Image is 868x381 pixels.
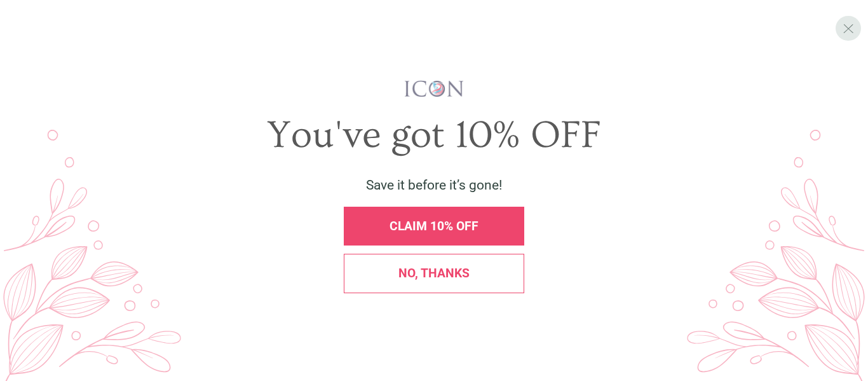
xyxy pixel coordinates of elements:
[390,219,478,233] span: CLAIM 10% OFF
[366,177,502,193] span: Save it before it’s gone!
[843,20,854,36] span: X
[403,80,466,98] img: iconwallstickersl_1754656298800.png
[267,113,601,157] span: You've got 10% OFF
[398,266,470,281] span: No, thanks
